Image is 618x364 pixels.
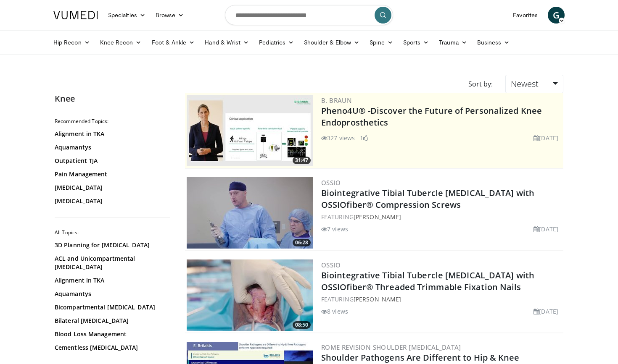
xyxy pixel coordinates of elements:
[55,241,168,249] a: 3D Planning for [MEDICAL_DATA]
[53,11,98,19] img: VuMedi Logo
[360,134,368,142] li: 1
[147,34,200,51] a: Foot & Ankle
[293,157,311,164] span: 31:47
[55,330,168,338] a: Blood Loss Management
[187,95,313,166] img: 2c749dd2-eaed-4ec0-9464-a41d4cc96b76.300x170_q85_crop-smart_upscale.jpg
[55,317,168,325] a: Bilateral [MEDICAL_DATA]
[187,259,313,331] a: 08:50
[533,307,558,316] li: [DATE]
[321,307,348,316] li: 8 views
[321,225,348,233] li: 7 views
[151,7,189,24] a: Browse
[321,134,355,142] li: 327 views
[354,295,401,303] a: [PERSON_NAME]
[55,343,168,352] a: Cementless [MEDICAL_DATA]
[293,239,311,246] span: 06:28
[533,225,558,233] li: [DATE]
[321,187,534,210] a: Biointegrative Tibial Tubercle [MEDICAL_DATA] with OSSIOfiber® Compression Screws
[95,34,147,51] a: Knee Recon
[321,295,562,304] div: FEATURING
[364,34,398,51] a: Spine
[434,34,472,51] a: Trauma
[55,157,168,165] a: Outpatient TJA
[55,93,172,104] h2: Knee
[187,259,313,331] img: 14934b67-7d06-479f-8b24-1e3c477188f5.300x170_q85_crop-smart_upscale.jpg
[55,143,168,152] a: Aquamantys
[321,178,341,187] a: OSSIO
[511,78,539,89] span: Newest
[321,343,461,351] a: Rome Revision Shoulder [MEDICAL_DATA]
[187,95,313,166] a: 31:47
[533,134,558,142] li: [DATE]
[55,229,170,236] h2: All Topics:
[548,7,565,24] a: G
[299,34,364,51] a: Shoulder & Elbow
[508,7,543,24] a: Favorites
[55,118,170,125] h2: Recommended Topics:
[187,177,313,249] a: 06:28
[321,261,341,269] a: OSSIO
[505,75,563,93] a: Newest
[55,130,168,138] a: Alignment in TKA
[398,34,434,51] a: Sports
[55,290,168,298] a: Aquamantys
[187,177,313,249] img: 2fac5f83-3fa8-46d6-96c1-ffb83ee82a09.300x170_q85_crop-smart_upscale.jpg
[55,170,168,178] a: Pain Management
[103,7,151,24] a: Specialties
[55,183,168,192] a: [MEDICAL_DATA]
[321,105,542,128] a: Pheno4U® -Discover the Future of Personalized Knee Endoprosthetics
[55,197,168,205] a: [MEDICAL_DATA]
[55,254,168,271] a: ACL and Unicompartmental [MEDICAL_DATA]
[48,34,95,51] a: Hip Recon
[321,96,352,105] a: B. Braun
[472,34,515,51] a: Business
[293,321,311,329] span: 08:50
[55,303,168,312] a: Bicompartmental [MEDICAL_DATA]
[321,212,562,221] div: FEATURING
[354,213,401,221] a: [PERSON_NAME]
[55,276,168,285] a: Alignment in TKA
[225,5,393,25] input: Search topics, interventions
[200,34,254,51] a: Hand & Wrist
[321,270,534,293] a: Biointegrative Tibial Tubercle [MEDICAL_DATA] with OSSIOfiber® Threaded Trimmable Fixation Nails
[462,75,499,93] div: Sort by:
[254,34,299,51] a: Pediatrics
